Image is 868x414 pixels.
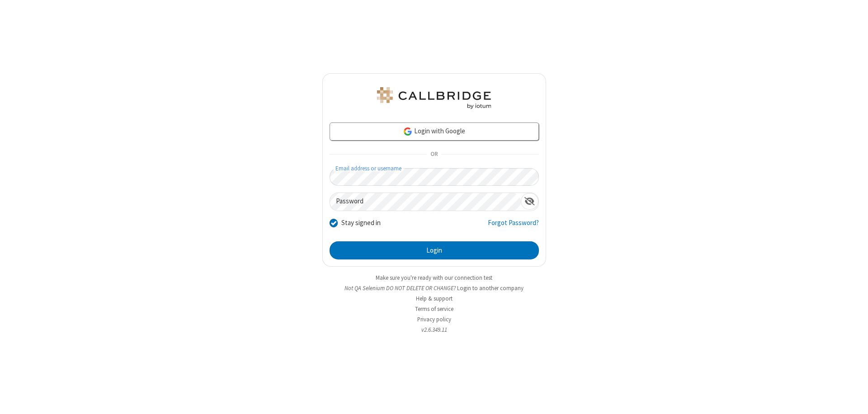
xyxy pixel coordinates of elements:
a: Login with Google [330,122,539,141]
a: Terms of service [415,305,453,313]
input: Password [330,193,521,211]
a: Privacy policy [417,315,451,323]
li: Not QA Selenium DO NOT DELETE OR CHANGE? [322,284,546,292]
img: google-icon.png [403,127,413,136]
div: Show password [521,193,538,210]
a: Forgot Password? [488,218,539,235]
span: OR [427,148,441,161]
input: Email address or username [330,168,539,186]
label: Stay signed in [341,218,381,228]
img: QA Selenium DO NOT DELETE OR CHANGE [375,87,493,109]
button: Login [330,241,539,259]
button: Login to another company [457,284,524,292]
li: v2.6.349.11 [322,325,546,334]
a: Make sure you're ready with our connection test [376,274,492,282]
a: Help & support [416,295,453,302]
